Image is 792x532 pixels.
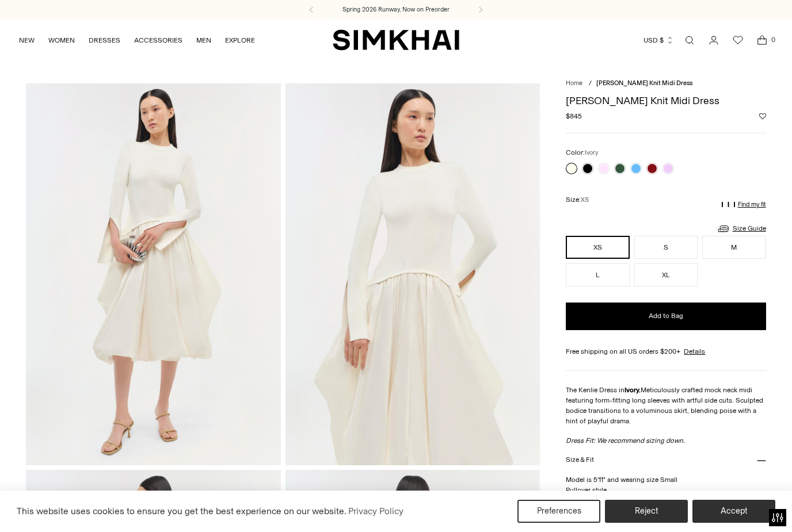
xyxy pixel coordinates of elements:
a: Details [684,346,705,357]
span: $845 [566,111,582,121]
img: Kenlie Taffeta Knit Midi Dress [285,83,540,465]
img: Kenlie Taffeta Knit Midi Dress [26,83,280,465]
span: XS [581,196,589,204]
button: Reject [605,500,688,523]
p: Model is 5'11" and wearing size Small Pullover style [566,474,766,495]
span: Ivory [585,149,598,156]
button: L [566,263,629,286]
a: Open search modal [678,29,701,52]
span: Meticulously crafted mock neck midi featuring form-fitting long sleeves with artful side cuts. Sc... [566,386,763,425]
a: Home [566,79,582,87]
p: The Kenlie Dress in [566,385,766,426]
a: MEN [196,28,211,53]
button: M [702,236,766,259]
span: This website uses cookies to ensure you get the best experience on our website. [17,506,346,516]
nav: breadcrumbs [566,79,766,89]
span: 0 [768,35,778,45]
label: Color: [566,147,598,158]
div: / [589,79,592,89]
button: Accept [692,500,775,523]
button: Add to Bag [566,303,766,330]
a: DRESSES [89,28,120,53]
a: Wishlist [726,29,749,52]
button: XS [566,236,629,259]
a: Privacy Policy (opens in a new tab) [346,503,405,520]
div: Free shipping on all US orders $200+ [566,346,766,357]
a: SIMKHAI [333,29,459,51]
button: Add to Wishlist [759,113,766,120]
a: EXPLORE [225,28,255,53]
button: S [634,236,698,259]
h3: Size & Fit [566,456,593,464]
a: Size Guide [717,221,766,236]
a: NEW [19,28,35,53]
button: XL [634,263,698,286]
label: Size: [566,194,589,205]
span: Add to Bag [649,311,683,321]
a: Spring 2026 Runway, Now on Preorder [342,5,450,14]
strong: Ivory. [625,386,641,394]
a: ACCESSORIES [134,28,182,53]
a: Open cart modal [751,29,774,52]
em: Dress Fit: We recommend sizing down. [566,437,685,445]
a: WOMEN [48,28,75,53]
h1: [PERSON_NAME] Knit Midi Dress [566,95,766,106]
button: Preferences [517,500,600,523]
button: Size & Fit [566,446,766,475]
button: USD $ [643,28,674,53]
a: Go to the account page [702,29,725,52]
span: [PERSON_NAME] Knit Midi Dress [596,79,692,87]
